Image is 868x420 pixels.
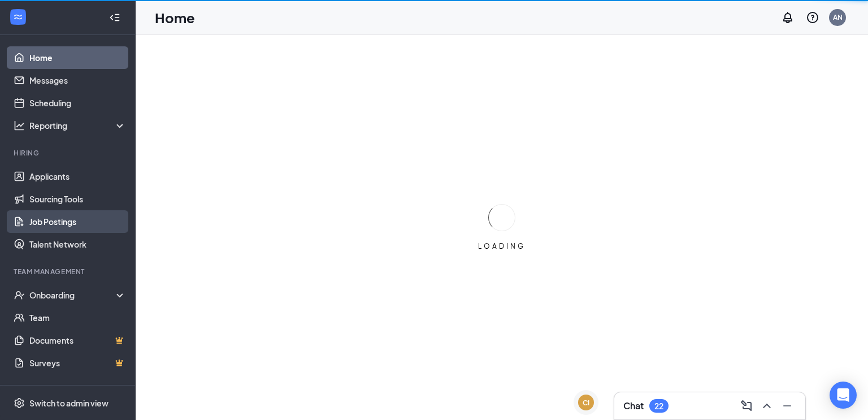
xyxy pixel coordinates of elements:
[155,8,195,27] h1: Home
[806,11,819,24] svg: QuestionInfo
[29,329,126,352] a: DocumentsCrown
[780,399,794,413] svg: Minimize
[758,397,776,415] button: ChevronUp
[740,399,753,413] svg: ComposeMessage
[29,120,127,131] div: Reporting
[833,12,843,22] div: AN
[29,210,126,233] a: Job Postings
[14,148,124,158] div: Hiring
[474,241,530,251] div: LOADING
[14,289,25,301] svg: UserCheck
[14,397,25,409] svg: Settings
[29,397,108,409] div: Switch to admin view
[737,397,756,415] button: ComposeMessage
[29,352,126,374] a: SurveysCrown
[778,397,796,415] button: Minimize
[14,267,124,276] div: Team Management
[29,92,126,114] a: Scheduling
[14,120,25,131] svg: Analysis
[623,400,644,412] h3: Chat
[29,233,126,256] a: Talent Network
[29,165,126,188] a: Applicants
[29,289,116,301] div: Onboarding
[29,69,126,92] a: Messages
[12,11,24,23] svg: WorkstreamLogo
[781,11,795,24] svg: Notifications
[583,398,589,408] div: CI
[654,401,663,411] div: 22
[109,12,120,23] svg: Collapse
[760,399,774,413] svg: ChevronUp
[29,306,126,329] a: Team
[29,46,126,69] a: Home
[29,188,126,210] a: Sourcing Tools
[830,382,857,409] div: Open Intercom Messenger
